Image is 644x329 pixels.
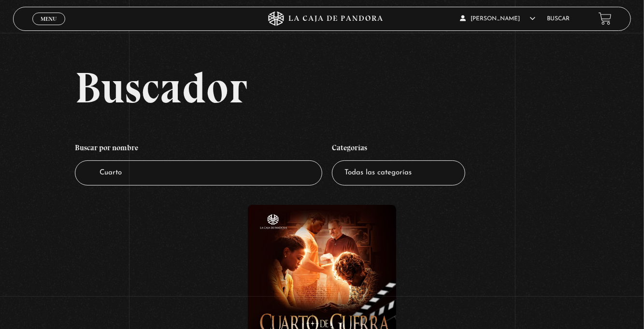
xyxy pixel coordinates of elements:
[460,16,535,22] span: [PERSON_NAME]
[37,24,60,30] span: Cerrar
[599,12,612,25] a: View your shopping cart
[547,16,570,22] a: Buscar
[75,66,631,109] h2: Buscador
[41,16,57,22] span: Menu
[75,138,322,160] h4: Buscar por nombre
[332,138,465,160] h4: Categorías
